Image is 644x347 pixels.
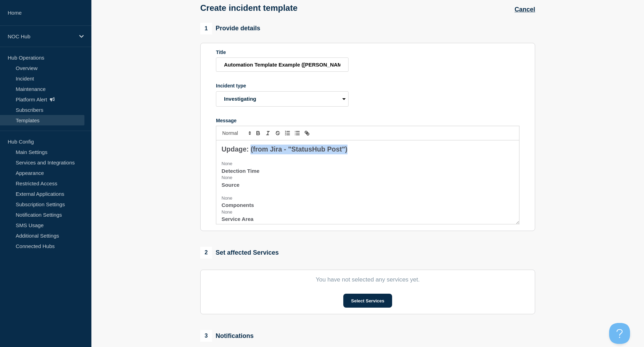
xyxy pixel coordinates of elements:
span: Detection Time [222,168,260,174]
span: Font size [219,129,253,137]
iframe: Help Scout Beacon - Open [609,323,630,344]
span: None [222,175,232,180]
button: Toggle bold text [253,129,263,137]
button: Toggle italic text [263,129,273,137]
div: Title [216,49,349,55]
p: NOC Hub [8,33,75,39]
span: Components [222,202,254,208]
span: 3 [200,330,212,342]
span: 1 [200,23,212,34]
div: Incident type [216,83,349,88]
select: Incident type [216,91,349,107]
button: Toggle link [302,129,312,137]
button: Select Services [343,294,392,308]
p: You have not selected any services yet. [216,276,519,283]
span: None [222,209,232,215]
span: None [222,161,232,166]
span: 2 [200,247,212,259]
div: Message [216,118,519,123]
span: Source [222,182,240,188]
button: Toggle bulleted list [292,129,302,137]
input: Title [216,57,349,72]
div: Provide details [200,23,260,34]
span: Updage: (from Jira - "StatusHub Post") [222,145,347,153]
span: None [222,223,232,229]
h1: Create incident template [200,3,298,13]
span: None [222,195,232,201]
div: Set affected Services [200,247,279,259]
div: Message [216,140,519,224]
button: Toggle strikethrough text [273,129,283,137]
div: Notifications [200,330,254,342]
button: Cancel [515,6,535,13]
span: Service Area [222,216,254,222]
button: Toggle ordered list [283,129,292,137]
